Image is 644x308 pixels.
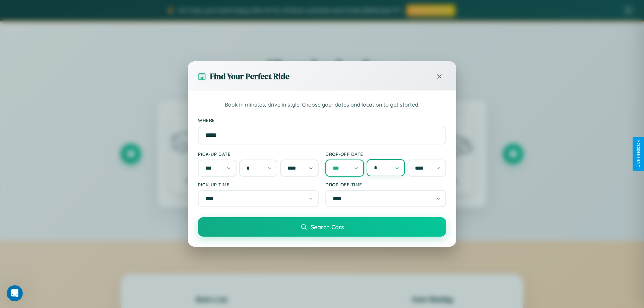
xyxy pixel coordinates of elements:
label: Drop-off Time [325,182,446,187]
h3: Find Your Perfect Ride [210,71,289,82]
label: Where [198,117,446,123]
button: Search Cars [198,217,446,237]
span: Search Cars [311,223,344,231]
label: Pick-up Time [198,182,319,187]
p: Book in minutes, drive in style. Choose your dates and location to get started. [198,101,446,109]
label: Pick-up Date [198,151,319,157]
label: Drop-off Date [325,151,446,157]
